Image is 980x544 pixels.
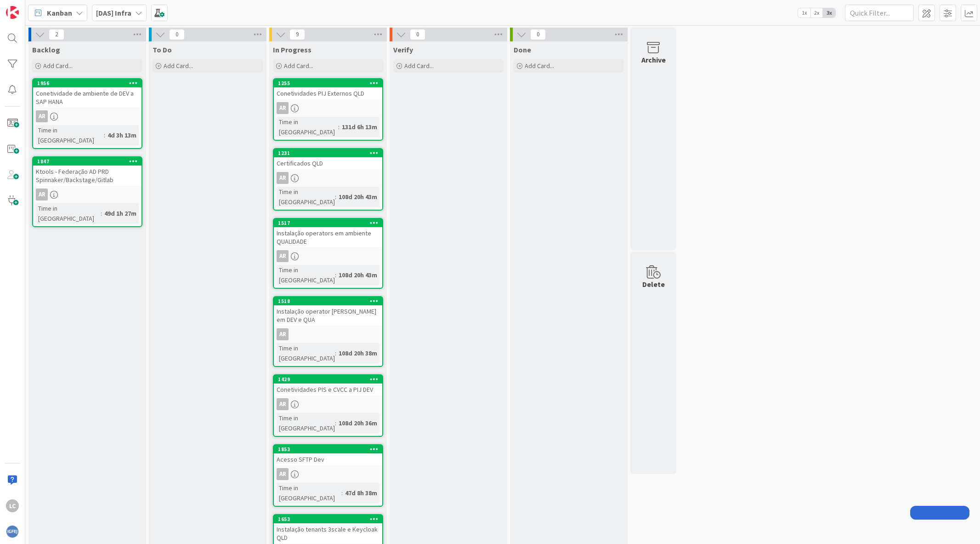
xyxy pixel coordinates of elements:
div: 1231 [278,150,382,156]
div: AR [277,102,289,114]
div: 1653Instalação tenants 3scale e Keycloak QLD [274,515,382,544]
span: 2x [810,8,823,17]
span: : [335,418,336,428]
a: 1429Conetividades PIS e CVCC a PIJ DEVARTime in [GEOGRAPHIC_DATA]:108d 20h 36m [273,374,383,437]
span: Add Card... [284,62,313,70]
div: Conetividades PIJ Externos QLD [274,87,382,99]
div: Time in [GEOGRAPHIC_DATA] [277,483,341,503]
div: Acesso SFTP Dev [274,453,382,465]
span: : [335,192,336,202]
div: Certificados QLD [274,157,382,169]
div: 108d 20h 36m [336,418,380,428]
span: 2 [49,29,64,40]
div: 1653 [278,516,382,522]
div: 108d 20h 43m [336,192,380,202]
div: 131d 6h 13m [340,122,380,132]
div: 1255 [278,80,382,86]
div: Time in [GEOGRAPHIC_DATA] [36,203,101,223]
div: Archive [641,54,666,65]
div: AR [33,110,142,122]
span: : [335,348,336,358]
a: 1518Instalação operator [PERSON_NAME] em DEV e QUAARTime in [GEOGRAPHIC_DATA]:108d 20h 38m [273,296,383,367]
div: Instalação operators em ambiente QUALIDADE [274,227,382,247]
div: 108d 20h 43m [336,270,380,280]
span: Verify [393,45,413,54]
span: 1x [798,8,810,17]
span: Add Card... [164,62,193,70]
a: 1853Acesso SFTP DevARTime in [GEOGRAPHIC_DATA]:47d 8h 38m [273,444,383,507]
div: 108d 20h 38m [336,348,380,358]
div: Instalação tenants 3scale e Keycloak QLD [274,523,382,544]
div: 1847 [33,157,142,166]
div: 1231 [274,149,382,157]
div: AR [277,328,289,340]
span: To Do [153,45,172,54]
span: 3x [823,8,835,17]
input: Quick Filter... [845,5,914,21]
span: : [338,122,340,132]
div: 1517 [274,219,382,227]
div: 1518 [274,297,382,305]
span: : [335,270,336,280]
div: 1517Instalação operators em ambiente QUALIDADE [274,219,382,247]
div: AR [274,328,382,340]
div: Conetividade de ambiente de DEV a SAP HANA [33,87,142,108]
div: 1847Ktools - Federação AD PRD Spinnaker/Backstage/Gitlab [33,157,142,186]
div: 1518 [278,298,382,304]
span: : [104,130,105,140]
span: Add Card... [404,62,434,70]
div: 1853Acesso SFTP Dev [274,445,382,465]
div: AR [277,468,289,480]
div: 1255 [274,79,382,87]
div: AR [277,250,289,262]
div: Time in [GEOGRAPHIC_DATA] [277,343,335,363]
div: 1231Certificados QLD [274,149,382,169]
div: 1847 [37,158,142,165]
div: 47d 8h 38m [343,488,380,498]
span: : [341,488,343,498]
div: Conetividades PIS e CVCC a PIJ DEV [274,384,382,395]
div: 1429Conetividades PIS e CVCC a PIJ DEV [274,375,382,395]
span: 0 [410,29,425,40]
div: 1956 [37,80,142,86]
span: In Progress [273,45,312,54]
a: 1956Conetividade de ambiente de DEV a SAP HANAARTime in [GEOGRAPHIC_DATA]:4d 3h 13m [32,78,142,149]
span: Add Card... [525,62,554,70]
div: 1853 [274,445,382,453]
a: 1231Certificados QLDARTime in [GEOGRAPHIC_DATA]:108d 20h 43m [273,148,383,211]
div: 1956Conetividade de ambiente de DEV a SAP HANA [33,79,142,108]
div: Time in [GEOGRAPHIC_DATA] [277,265,335,285]
a: 1517Instalação operators em ambiente QUALIDADEARTime in [GEOGRAPHIC_DATA]:108d 20h 43m [273,218,383,289]
div: AR [36,110,48,122]
div: 1518Instalação operator [PERSON_NAME] em DEV e QUA [274,297,382,326]
div: AR [277,172,289,184]
span: Kanban [47,7,72,18]
div: 1517 [278,220,382,226]
span: : [101,208,102,218]
div: 1853 [278,446,382,452]
span: 0 [530,29,546,40]
span: 9 [289,29,305,40]
div: Delete [642,279,665,290]
div: 1956 [33,79,142,87]
span: Done [514,45,531,54]
div: AR [36,189,48,200]
div: AR [274,250,382,262]
a: 1847Ktools - Federação AD PRD Spinnaker/Backstage/GitlabARTime in [GEOGRAPHIC_DATA]:49d 1h 27m [32,156,142,227]
div: 1653 [274,515,382,523]
div: Ktools - Federação AD PRD Spinnaker/Backstage/Gitlab [33,166,142,186]
b: [DAS] Infra [96,8,131,17]
span: Add Card... [43,62,73,70]
img: Visit kanbanzone.com [6,6,19,19]
div: Time in [GEOGRAPHIC_DATA] [277,117,338,137]
div: AR [274,468,382,480]
div: 1255Conetividades PIJ Externos QLD [274,79,382,99]
div: 1429 [278,376,382,383]
span: Backlog [32,45,60,54]
div: Time in [GEOGRAPHIC_DATA] [277,187,335,207]
div: AR [33,189,142,200]
div: Instalação operator [PERSON_NAME] em DEV e QUA [274,305,382,326]
div: 1429 [274,375,382,384]
div: 49d 1h 27m [102,208,139,218]
a: 1255Conetividades PIJ Externos QLDARTime in [GEOGRAPHIC_DATA]:131d 6h 13m [273,78,383,141]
